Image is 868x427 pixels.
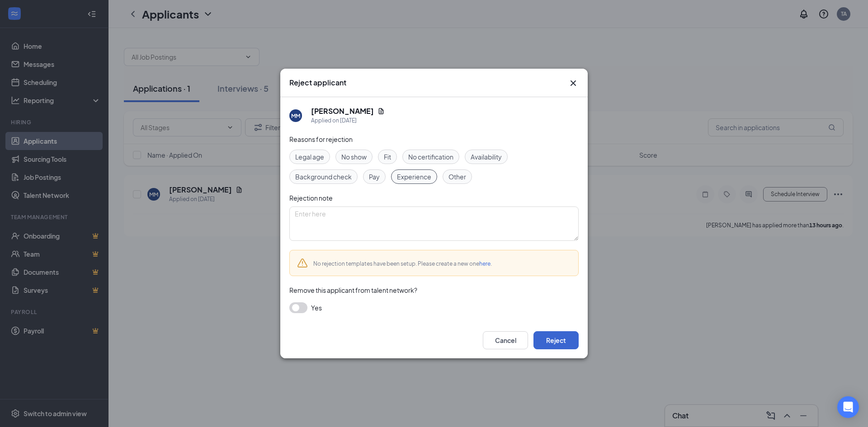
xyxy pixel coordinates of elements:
[291,112,300,120] div: MM
[568,78,579,89] button: Close
[289,286,417,294] span: Remove this applicant from talent network?
[384,152,391,162] span: Fit
[289,194,333,202] span: Rejection note
[311,106,374,116] h5: [PERSON_NAME]
[369,172,380,182] span: Pay
[483,331,528,349] button: Cancel
[408,152,453,162] span: No certification
[448,172,466,182] span: Other
[311,116,385,125] div: Applied on [DATE]
[837,396,859,418] div: Open Intercom Messenger
[479,260,491,267] a: here
[341,152,367,162] span: No show
[313,260,492,267] span: No rejection templates have been setup. Please create a new one .
[289,78,346,88] h3: Reject applicant
[289,135,353,143] span: Reasons for rejection
[297,258,308,268] svg: Warning
[311,302,322,313] span: Yes
[295,172,352,182] span: Background check
[471,152,502,162] span: Availability
[568,78,579,89] svg: Cross
[295,152,324,162] span: Legal age
[533,331,579,349] button: Reject
[377,108,385,115] svg: Document
[397,172,431,182] span: Experience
